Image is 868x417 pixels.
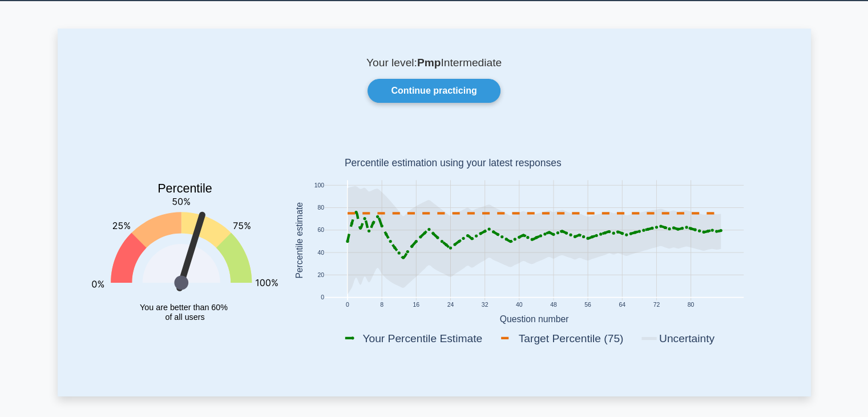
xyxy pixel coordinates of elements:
[294,202,304,279] text: Percentile estimate
[515,302,522,308] text: 40
[653,302,660,308] text: 72
[85,56,784,70] p: Your level: Intermediate
[317,205,324,211] text: 80
[499,314,568,324] text: Question number
[140,303,228,312] tspan: You are better than 60%
[321,295,324,301] text: 0
[619,302,625,308] text: 64
[165,312,204,322] tspan: of all users
[345,302,349,308] text: 0
[413,302,419,308] text: 16
[481,302,488,308] text: 32
[344,158,561,169] text: Percentile estimation using your latest responses
[317,227,324,234] text: 60
[447,302,454,308] text: 24
[368,79,500,103] a: Continue practicing
[584,302,591,308] text: 56
[317,272,324,278] text: 20
[314,182,324,189] text: 100
[317,250,324,256] text: 40
[687,302,694,308] text: 80
[417,57,441,69] b: Pmp
[550,302,557,308] text: 48
[158,182,212,196] text: Percentile
[380,302,383,308] text: 8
